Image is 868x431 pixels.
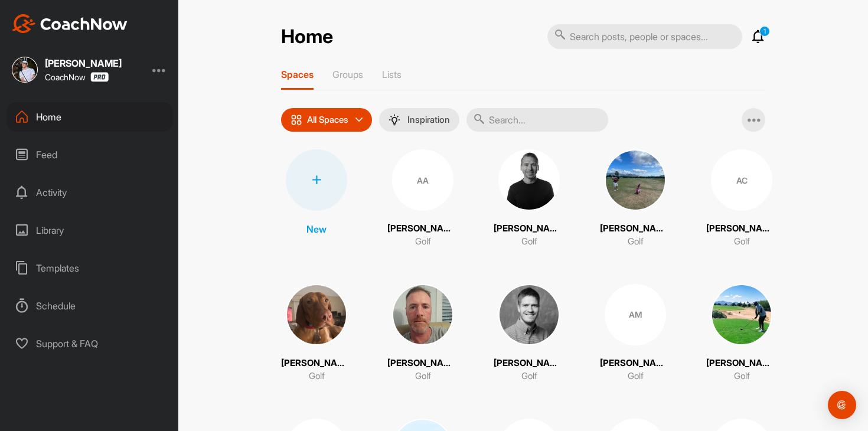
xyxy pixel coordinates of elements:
p: Spaces [281,68,314,80]
div: [PERSON_NAME] [45,58,122,68]
p: [PERSON_NAME] [600,222,671,236]
div: Support & FAQ [6,329,173,358]
p: Inspiration [407,115,450,125]
img: icon [291,114,302,126]
p: [PERSON_NAME] [706,222,777,236]
img: square_4ad7f1488764088b47349a2f3e8be983.jpg [498,149,560,211]
p: Lists [382,68,402,80]
a: [PERSON_NAME]Golf [706,284,777,383]
p: [PERSON_NAME] [494,357,564,370]
p: [PERSON_NAME] [387,357,458,370]
img: square_a7f8f94edf1f42e2f99f1870060b0499.jpg [392,284,453,345]
div: Templates [6,253,173,283]
a: AA[PERSON_NAME]Golf [387,149,458,249]
h2: Home [281,25,333,48]
img: CoachNow [12,14,128,33]
p: [PERSON_NAME] [281,357,352,370]
p: [PERSON_NAME] [494,222,564,236]
img: square_56740f6eb7669d56b777449353fdbc6e.jpg [711,284,772,345]
p: Golf [734,235,750,249]
img: square_69e7ce49b8ac85affed7bcbb6ba4170a.jpg [12,57,38,83]
a: [PERSON_NAME]Golf [387,284,458,383]
div: AC [711,149,772,211]
p: [PERSON_NAME] [387,222,458,236]
div: Schedule [6,291,173,321]
div: Activity [6,178,173,207]
p: Golf [734,370,750,383]
a: [PERSON_NAME]Golf [600,149,671,249]
a: AC[PERSON_NAME]Golf [706,149,777,249]
div: AM [605,284,666,345]
a: [PERSON_NAME]Golf [281,284,352,383]
a: AM[PERSON_NAME]Golf [600,284,671,383]
img: square_5d5ea3900045a32c5f0e14723a918235.jpg [498,284,560,345]
p: Groups [332,68,363,80]
p: Golf [628,235,644,249]
p: [PERSON_NAME] [706,357,777,370]
div: Library [6,215,173,245]
img: menuIcon [389,114,400,126]
p: Golf [628,370,644,383]
p: Golf [415,370,431,383]
p: Golf [309,370,325,383]
div: CoachNow [45,72,109,82]
p: Golf [415,235,431,249]
img: square_eec0f594bafd57d3833894f68a3a4b55.jpg [286,284,347,345]
input: Search... [466,108,608,132]
div: Feed [6,140,173,169]
div: Home [6,102,173,132]
a: [PERSON_NAME]Golf [494,284,564,383]
p: New [306,222,327,236]
p: [PERSON_NAME] [600,357,671,370]
div: AA [392,149,453,211]
p: Golf [521,370,537,383]
img: CoachNow Pro [90,72,109,82]
p: Golf [521,235,537,249]
p: 1 [759,26,770,37]
img: square_b00858370602f481b2a27c50c729950e.jpg [605,149,666,211]
a: [PERSON_NAME]Golf [494,149,564,249]
input: Search posts, people or spaces... [547,24,742,49]
p: All Spaces [307,115,348,125]
div: Open Intercom Messenger [828,391,856,419]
